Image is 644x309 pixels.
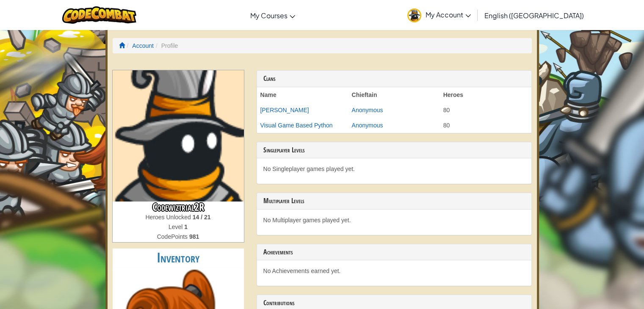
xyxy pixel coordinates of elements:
a: English ([GEOGRAPHIC_DATA]) [480,4,588,27]
h3: Achievements [263,248,525,256]
a: My Account [403,2,475,28]
p: No Singleplayer games played yet. [263,165,525,173]
h3: Contributions [263,299,525,307]
a: Visual Game Based Python [260,122,333,129]
h3: Multiplayer Levels [263,197,525,205]
a: Account [132,42,154,49]
p: No Multiplayer games played yet. [263,216,525,224]
strong: 981 [189,233,199,240]
h3: Codewiztrial2R [113,201,244,213]
td: 80 [440,102,531,118]
a: [PERSON_NAME] [260,107,309,113]
span: Heroes Unlocked [145,214,192,221]
img: avatar [407,8,421,22]
td: 80 [440,118,531,133]
h3: Singleplayer Levels [263,146,525,154]
strong: 1 [184,223,188,230]
span: My Account [426,10,471,19]
th: Heroes [440,87,531,102]
th: Chieftain [348,87,440,102]
span: My Courses [250,11,287,20]
span: CodePoints [157,233,189,240]
strong: 14 / 21 [193,214,211,221]
span: English ([GEOGRAPHIC_DATA]) [484,11,584,20]
a: My Courses [246,4,299,27]
p: No Achievements earned yet. [263,267,525,275]
h2: Inventory [113,248,244,268]
span: Level [169,223,184,230]
th: Name [257,87,348,102]
a: Anonymous [352,122,383,129]
a: Anonymous [352,107,383,113]
li: Profile [154,41,178,50]
h3: Clans [263,75,525,83]
img: CodeCombat logo [62,6,136,24]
